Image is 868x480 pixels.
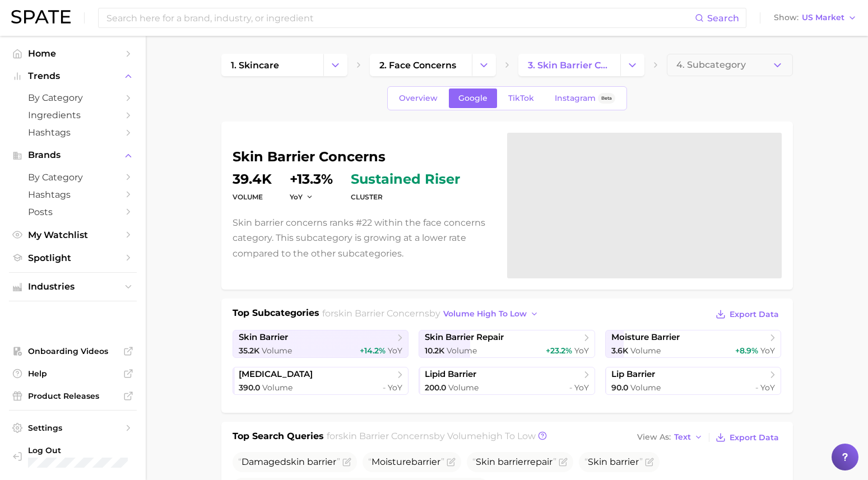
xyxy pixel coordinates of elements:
span: Help [28,369,118,379]
span: YoY [760,346,775,356]
span: Settings [28,423,118,433]
span: YoY [574,383,589,393]
h1: Top Subcategories [233,306,319,323]
span: Damaged [238,456,340,467]
a: Log out. Currently logged in with e-mail vanessa.burton@loreal.com. [9,442,137,471]
button: Flag as miscategorized or irrelevant [559,458,568,467]
span: Onboarding Videos [28,346,118,356]
span: Overview [399,94,438,103]
a: Settings [9,420,137,436]
span: barrier [411,456,441,467]
button: ShowUS Market [771,11,860,25]
span: Moisture [368,456,444,467]
span: Spotlight [28,253,118,263]
span: 90.0 [611,383,628,393]
a: Posts [9,203,137,221]
span: skin barrier concerns [334,308,429,319]
span: Home [28,48,118,59]
span: skin barrier [239,332,288,343]
a: InstagramBeta [545,88,625,108]
span: Volume [262,383,293,393]
a: Spotlight [9,249,137,267]
span: Skin [588,456,607,467]
button: Change Category [323,54,347,76]
span: TikTok [508,94,534,103]
h2: for by Volume [327,430,536,445]
span: Search [707,13,739,24]
button: 4. Subcategory [667,54,793,76]
span: Posts [28,207,118,217]
span: Product Releases [28,391,118,401]
span: skin [286,456,305,467]
span: - [755,383,758,393]
a: skin barrier repair10.2k Volume+23.2% YoY [419,330,595,358]
a: Product Releases [9,388,137,404]
span: 10.2k [425,346,444,356]
a: [MEDICAL_DATA]390.0 Volume- YoY [233,367,409,395]
a: 2. face concerns [370,54,472,76]
dd: +13.3% [290,173,333,186]
span: lipid barrier [425,369,476,380]
button: Industries [9,278,137,295]
button: Brands [9,147,137,164]
span: View As [637,434,671,440]
span: 3.6k [611,346,628,356]
span: Text [674,434,691,440]
button: Trends [9,68,137,85]
span: [MEDICAL_DATA] [239,369,313,380]
dt: cluster [351,190,460,204]
span: 1. skincare [231,60,279,71]
span: by Category [28,92,118,103]
span: barrier [307,456,337,467]
span: sustained riser [351,173,460,186]
span: 2. face concerns [379,60,456,71]
span: volume high to low [443,309,527,319]
a: Help [9,365,137,382]
span: Hashtags [28,189,118,200]
span: skin barrier repair [425,332,504,343]
span: Volume [630,383,661,393]
span: Export Data [730,310,779,319]
button: Export Data [713,430,781,445]
dd: 39.4k [233,173,272,186]
button: Flag as miscategorized or irrelevant [447,458,456,467]
button: volume high to low [440,306,542,321]
a: by Category [9,169,137,186]
span: Ingredients [28,110,118,120]
a: My Watchlist [9,226,137,244]
span: Volume [262,346,292,356]
a: moisture barrier3.6k Volume+8.9% YoY [605,330,782,358]
span: - [383,383,386,393]
a: Home [9,45,137,62]
a: Overview [389,88,447,108]
span: 35.2k [239,346,259,356]
span: high to low [482,431,536,441]
a: lipid barrier200.0 Volume- YoY [419,367,595,395]
span: Volume [630,346,661,356]
a: by Category [9,89,137,106]
button: Export Data [713,306,781,322]
span: Google [458,94,488,103]
span: YoY [388,383,402,393]
span: Hashtags [28,127,118,138]
span: skin barrier concerns [338,431,434,441]
a: 3. skin barrier concerns [518,54,620,76]
button: YoY [290,192,314,202]
a: Onboarding Videos [9,343,137,360]
span: Beta [601,94,612,103]
span: moisture barrier [611,332,680,343]
a: skin barrier35.2k Volume+14.2% YoY [233,330,409,358]
p: Skin barrier concerns ranks #22 within the face concerns category. This subcategory is growing at... [233,215,494,261]
span: 3. skin barrier concerns [528,60,611,71]
button: Change Category [620,54,644,76]
span: YoY [574,346,589,356]
span: Industries [28,282,118,292]
span: for by [322,308,542,319]
span: US Market [802,15,844,21]
span: YoY [290,192,303,202]
a: Ingredients [9,106,137,124]
span: Show [774,15,799,21]
span: YoY [388,346,402,356]
img: SPATE [11,10,71,24]
span: barrier [498,456,527,467]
